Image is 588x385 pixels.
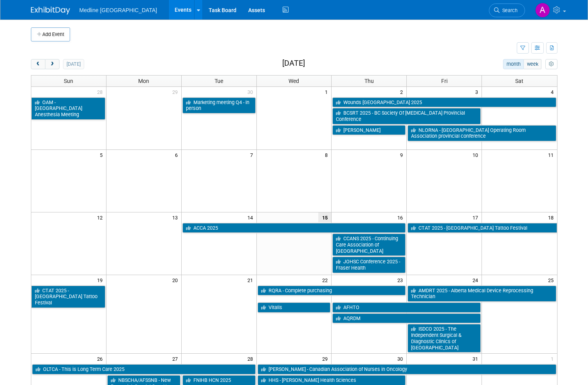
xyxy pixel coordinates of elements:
span: Medline [GEOGRAPHIC_DATA] [79,7,157,13]
span: 22 [321,275,331,285]
a: JOHSC Conference 2025 - Fraser Health [332,257,406,273]
span: 17 [472,212,482,222]
a: CCANS 2025 - Continuing Care Association of [GEOGRAPHIC_DATA] [332,234,406,256]
a: ISDCO 2025 - The Independent Surgical & Diagnostic Clinics of [GEOGRAPHIC_DATA] [408,324,481,353]
span: 13 [171,212,181,222]
span: 29 [171,87,181,97]
button: week [523,59,541,69]
span: 12 [96,212,106,222]
img: ExhibitDay [31,7,70,14]
span: 18 [547,212,557,222]
button: prev [31,59,45,69]
span: Search [500,7,518,13]
span: 14 [247,212,256,222]
a: Marketing meeting Q4 - in person [182,97,256,113]
a: [PERSON_NAME] - Canadian Association of Nurses in Oncology [258,364,556,374]
button: Add Event [31,27,70,41]
a: AMDRT 2025 - Alberta Medical Device Reprocessing Technician [408,286,556,302]
a: [PERSON_NAME] [332,125,406,135]
span: 15 [318,212,331,222]
span: 30 [397,354,406,363]
span: 4 [550,87,557,97]
a: CTAT 2025 - [GEOGRAPHIC_DATA] Tattoo Festival [408,223,557,233]
span: Wed [289,78,299,84]
button: [DATE] [63,59,84,69]
span: Tue [215,78,223,84]
span: 6 [174,150,181,160]
span: 27 [171,354,181,363]
span: 25 [547,275,557,285]
span: Sat [515,78,523,84]
h2: [DATE] [282,59,305,68]
span: 1 [550,354,557,363]
span: 30 [247,87,256,97]
span: 29 [321,354,331,363]
a: OAM - [GEOGRAPHIC_DATA] Anesthesia Meeting [31,97,105,120]
button: month [503,59,524,69]
a: OLTCA - This is Long Term Care 2025 [32,364,256,374]
span: 9 [399,150,406,160]
span: 16 [397,212,406,222]
a: CTAT 2025 - [GEOGRAPHIC_DATA] Tattoo Festival [31,286,105,308]
a: Search [489,4,525,17]
span: 28 [247,354,256,363]
span: 8 [324,150,331,160]
span: 11 [547,150,557,160]
a: Vitalis [258,302,331,313]
span: 21 [247,275,256,285]
a: AFHTO [332,302,481,313]
button: myCustomButton [545,59,557,69]
a: ACCA 2025 [182,223,406,233]
span: 26 [96,354,106,363]
a: AQRDM [332,313,481,324]
span: 3 [474,87,482,97]
a: BCSRT 2025 - BC Society Of [MEDICAL_DATA] Provincial Conference [332,108,481,124]
img: Angela Douglas [535,3,550,18]
span: Mon [138,78,149,84]
a: RQRA - Complete purchasing [258,286,406,296]
span: Fri [441,78,447,84]
i: Personalize Calendar [549,62,554,67]
span: 1 [324,87,331,97]
span: 23 [397,275,406,285]
span: 20 [171,275,181,285]
span: 7 [249,150,256,160]
span: 24 [472,275,482,285]
span: 5 [99,150,106,160]
span: Sun [64,78,73,84]
span: 19 [96,275,106,285]
button: next [45,59,60,69]
a: NLORNA - [GEOGRAPHIC_DATA] Operating Room Association provincial conference [408,125,556,141]
span: 2 [399,87,406,97]
a: Wounds [GEOGRAPHIC_DATA] 2025 [332,97,556,108]
span: 10 [472,150,482,160]
span: Thu [364,78,374,84]
span: 28 [96,87,106,97]
span: 31 [472,354,482,363]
